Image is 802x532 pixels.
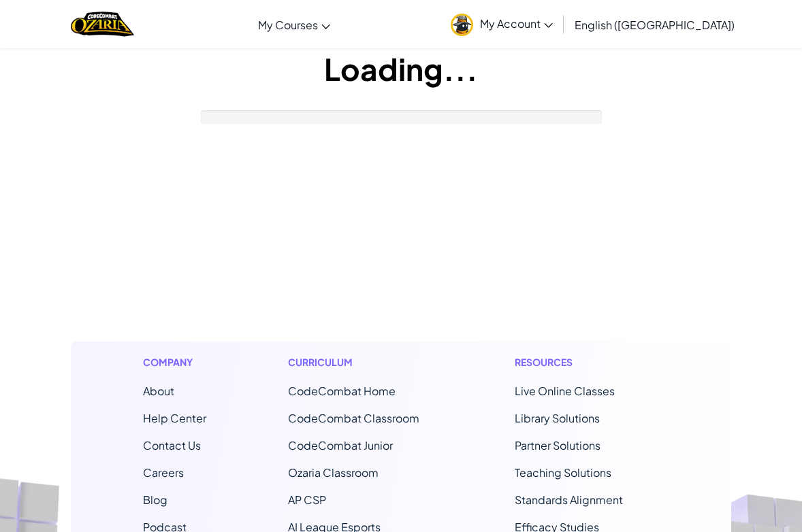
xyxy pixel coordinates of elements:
[515,493,623,507] a: Standards Alignment
[143,493,167,507] a: Blog
[288,384,396,398] span: CodeCombat Home
[480,16,553,31] span: My Account
[451,14,473,36] img: avatar
[515,438,600,452] a: Partner Solutions
[258,18,318,32] span: My Courses
[288,465,379,480] a: Ozaria Classroom
[515,384,615,398] a: Live Online Classes
[515,355,660,369] h1: Resources
[143,465,184,480] a: Careers
[143,384,174,398] a: About
[444,3,560,46] a: My Account
[143,355,206,369] h1: Company
[288,493,326,507] a: AP CSP
[143,411,206,425] a: Help Center
[515,411,600,425] a: Library Solutions
[568,6,741,43] a: English ([GEOGRAPHIC_DATA])
[71,10,134,38] a: Ozaria by CodeCombat logo
[288,411,419,425] a: CodeCombat Classroom
[143,438,201,452] span: Contact Us
[71,10,134,38] img: Home
[251,6,337,43] a: My Courses
[575,18,735,32] span: English ([GEOGRAPHIC_DATA])
[288,438,393,452] a: CodeCombat Junior
[515,465,611,480] a: Teaching Solutions
[288,355,433,369] h1: Curriculum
